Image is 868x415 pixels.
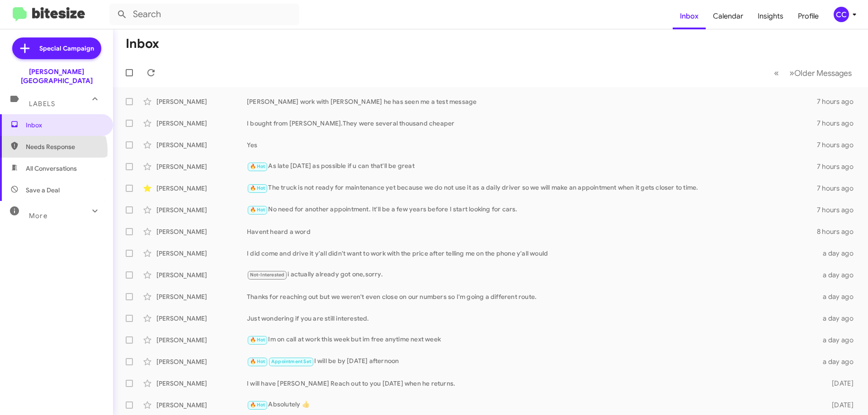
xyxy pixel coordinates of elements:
div: I did come and drive it y'all didn't want to work with the price after telling me on the phone y'... [247,249,817,258]
div: [PERSON_NAME] [156,314,247,323]
div: [PERSON_NAME] [156,336,247,345]
div: 7 hours ago [817,140,861,149]
div: Havent heard a word [247,227,817,236]
span: 🔥 Hot [250,402,265,408]
div: Just wondering if you are still interested. [247,314,817,323]
div: Im on call at work this week but im free anytime next week [247,335,817,345]
div: [PERSON_NAME] [156,249,247,258]
span: Special Campaign [39,44,94,53]
span: Inbox [26,121,103,130]
span: Labels [29,100,55,108]
div: a day ago [817,357,861,366]
span: » [789,67,794,79]
div: [PERSON_NAME] [156,357,247,366]
a: Inbox [673,3,706,29]
span: Appointment Set [271,359,311,364]
div: a day ago [817,336,861,345]
span: Older Messages [794,68,852,78]
div: [PERSON_NAME] [156,205,247,214]
div: The truck is not ready for maintenance yet because we do not use it as a daily driver so we will ... [247,183,817,193]
div: 7 hours ago [817,97,861,106]
div: [DATE] [817,401,861,410]
h1: Inbox [126,37,159,51]
a: Special Campaign [12,37,101,59]
div: [PERSON_NAME] [156,401,247,410]
div: a day ago [817,292,861,301]
span: More [29,212,47,220]
nav: Page navigation example [769,64,857,82]
button: CC [826,7,858,22]
span: 🔥 Hot [250,185,265,191]
a: Profile [791,3,826,29]
div: [PERSON_NAME] [156,292,247,301]
div: Absolutely 👍 [247,400,817,410]
a: Calendar [706,3,750,29]
button: Next [784,64,857,82]
div: a day ago [817,249,861,258]
span: 🔥 Hot [250,359,265,364]
span: Not-Interested [250,272,285,278]
div: I will have [PERSON_NAME] Reach out to you [DATE] when he returns. [247,379,817,388]
div: No need for another appointment. It'll be a few years before I start looking for cars. [247,205,817,215]
span: Save a Deal [26,186,60,195]
div: 8 hours ago [817,227,861,236]
div: a day ago [817,314,861,323]
div: [PERSON_NAME] [156,162,247,171]
div: [PERSON_NAME] [156,97,247,106]
div: 7 hours ago [817,205,861,214]
div: [PERSON_NAME] [156,119,247,128]
span: Needs Response [26,142,103,151]
div: As late [DATE] as possible if u can that'll be great [247,161,817,172]
span: 🔥 Hot [250,337,265,343]
div: 7 hours ago [817,162,861,171]
div: i actually already got one,sorry. [247,270,817,280]
div: [PERSON_NAME] [156,270,247,280]
span: All Conversations [26,164,77,173]
div: [PERSON_NAME] work with [PERSON_NAME] he has seen me a test message [247,97,817,106]
a: Insights [750,3,791,29]
div: [PERSON_NAME] [156,140,247,149]
div: Thanks for reaching out but we weren't even close on our numbers so I'm going a different route. [247,292,817,301]
span: 🔥 Hot [250,163,265,169]
span: 🔥 Hot [250,207,265,213]
div: [PERSON_NAME] [156,379,247,388]
div: I bought from [PERSON_NAME].They were several thousand cheaper [247,119,817,128]
div: Yes [247,140,817,149]
div: [PERSON_NAME] [156,227,247,236]
input: Search [109,4,299,25]
div: [PERSON_NAME] [156,184,247,193]
div: [DATE] [817,379,861,388]
span: « [774,67,779,79]
div: I will be by [DATE] afternoon [247,356,817,367]
button: Previous [769,64,784,82]
div: CC [834,7,849,22]
div: 7 hours ago [817,119,861,128]
div: a day ago [817,270,861,280]
div: 7 hours ago [817,184,861,193]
